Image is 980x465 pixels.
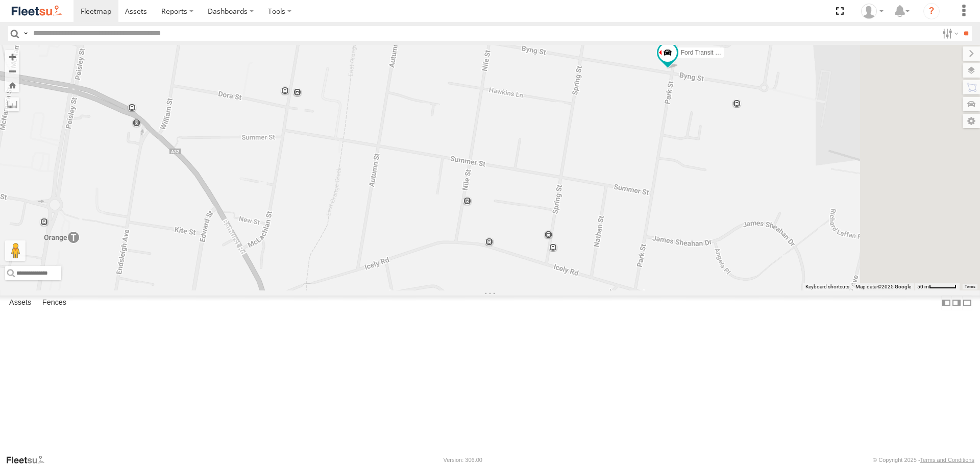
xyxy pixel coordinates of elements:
[681,50,729,57] span: Ford Transit 2019
[37,296,71,310] label: Fences
[963,114,980,128] label: Map Settings
[5,50,19,64] button: Zoom in
[444,457,482,463] div: Version: 306.00
[5,97,19,111] label: Measure
[962,296,972,310] label: Hide Summary Table
[4,296,36,310] label: Assets
[938,26,960,41] label: Search Filter Options
[873,457,974,463] div: © Copyright 2025 -
[6,455,53,465] a: Visit our Website
[917,284,929,289] span: 50 m
[857,4,887,19] div: Stephanie Renton
[805,283,849,290] button: Keyboard shortcuts
[941,296,951,310] label: Dock Summary Table to the Left
[5,240,26,261] button: Drag Pegman onto the map to open Street View
[965,284,975,288] a: Terms (opens in new tab)
[5,64,19,78] button: Zoom out
[914,283,960,290] button: Map Scale: 50 m per 50 pixels
[21,26,30,41] label: Search Query
[855,284,911,289] span: Map data ©2025 Google
[5,78,19,92] button: Zoom Home
[923,3,940,19] i: ?
[920,457,974,463] a: Terms and Conditions
[951,296,962,310] label: Dock Summary Table to the Right
[10,4,63,18] img: fleetsu-logo-horizontal.svg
